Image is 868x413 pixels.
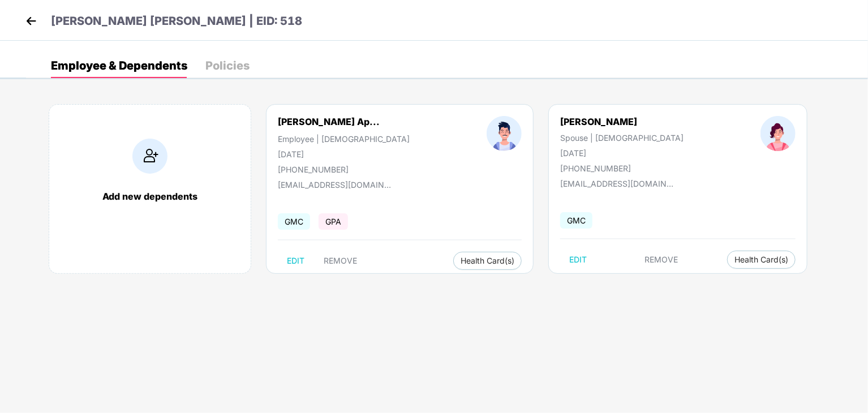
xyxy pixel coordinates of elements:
[278,165,410,174] div: [PHONE_NUMBER]
[560,116,684,127] div: [PERSON_NAME]
[132,139,167,174] img: addIcon
[319,213,348,230] span: GPA
[61,191,239,202] div: Add new dependents
[560,133,684,143] div: Spouse | [DEMOGRAPHIC_DATA]
[287,256,304,265] span: EDIT
[560,251,596,269] button: EDIT
[278,116,380,127] div: [PERSON_NAME] Ap...
[727,251,796,269] button: Health Card(s)
[278,134,410,144] div: Employee | [DEMOGRAPHIC_DATA]
[51,60,187,71] div: Employee & Dependents
[487,116,522,151] img: profileImage
[23,12,40,29] img: back
[278,180,391,190] div: [EMAIL_ADDRESS][DOMAIN_NAME]
[461,258,514,264] span: Health Card(s)
[453,252,522,270] button: Health Card(s)
[734,257,788,263] span: Health Card(s)
[278,149,410,159] div: [DATE]
[205,60,250,71] div: Policies
[51,12,302,30] p: [PERSON_NAME] [PERSON_NAME] | EID: 518
[560,179,673,188] div: [EMAIL_ADDRESS][DOMAIN_NAME]
[278,252,313,270] button: EDIT
[560,212,592,229] span: GMC
[560,148,684,158] div: [DATE]
[324,256,357,265] span: REMOVE
[569,255,587,264] span: EDIT
[560,164,684,173] div: [PHONE_NUMBER]
[645,255,678,264] span: REMOVE
[636,251,687,269] button: REMOVE
[315,252,366,270] button: REMOVE
[278,213,310,230] span: GMC
[760,116,796,151] img: profileImage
